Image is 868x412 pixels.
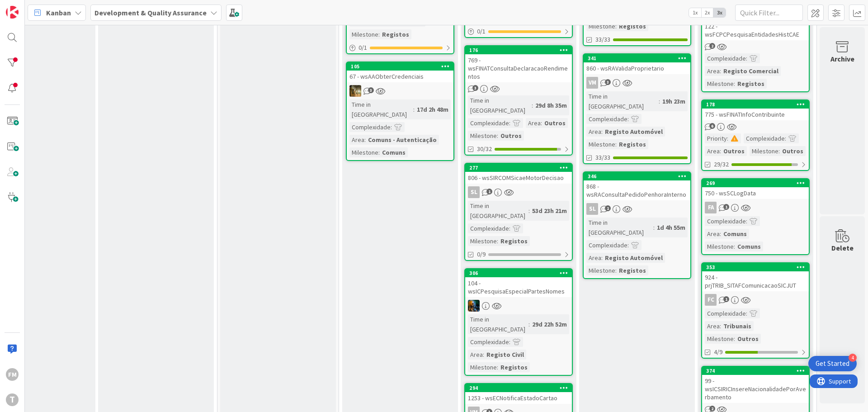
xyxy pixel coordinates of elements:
span: : [509,223,510,233]
div: 775 - wsFINATInfoContribuinte [702,109,809,120]
div: 269 [706,180,809,186]
div: 176769 - wsFINATConsultaDeclaracaoRendimentos [465,46,572,82]
div: Registos [380,29,411,39]
div: JC [465,300,572,312]
a: 306104 - wsICPesquisaEspecialPartesNomesJCTime in [GEOGRAPHIC_DATA]:29d 22h 52mComplexidade:Area:... [464,268,573,376]
div: 4 [849,354,857,362]
div: Comuns [735,242,763,251]
div: Complexidade [586,240,627,250]
div: SL [465,186,572,198]
div: Area [586,127,601,137]
div: 306104 - wsICPesquisaEspecialPartesNomes [465,269,572,297]
div: 750 - wsSCLogData [702,187,809,199]
b: Development & Quality Assurance [94,8,207,17]
div: Archive [830,53,854,64]
div: Milestone [586,139,615,149]
div: Outros [721,146,747,156]
div: Time in [GEOGRAPHIC_DATA] [349,99,413,119]
div: Complexidade [705,53,746,63]
div: 178 [702,100,809,109]
span: : [528,319,530,329]
span: : [364,135,366,145]
div: 10567 - wsAAObterCredenciais [347,62,453,82]
div: 306 [469,270,572,276]
span: : [413,104,415,114]
span: 33/33 [595,153,610,162]
span: : [509,337,510,347]
span: 4/9 [714,347,722,357]
div: 37499 - wsICSIRICInsereNacionalidadePorAverbamento [702,367,809,403]
div: 105 [347,62,453,71]
div: 353 [706,264,809,270]
span: : [653,223,655,232]
div: Comuns [721,229,749,239]
span: : [659,96,660,106]
img: Visit kanbanzone.com [6,6,19,19]
div: Tribunais [721,321,754,331]
a: 277806 - wsSIRCOMSicaeMotorDecisaoSLTime in [GEOGRAPHIC_DATA]:53d 23h 21mComplexidade:Milestone:R... [464,163,573,261]
a: 346868 - wsRAConsultaPedidoPenhoraInternoSLTime in [GEOGRAPHIC_DATA]:1d 4h 55mComplexidade:Area:R... [583,171,691,279]
span: : [601,127,603,137]
div: Area [705,321,720,331]
span: 3x [713,8,726,17]
div: 277806 - wsSIRCOMSicaeMotorDecisao [465,164,572,184]
a: 178775 - wsFINATInfoContribuintePriority:Complexidade:Area:OutrosMilestone:Outros29/32 [701,99,810,171]
span: : [528,206,530,216]
span: : [734,242,735,251]
div: 346 [584,172,690,180]
div: 341860 - wsRAValidaProprietario [584,54,690,74]
div: 29d 8h 35m [533,100,569,110]
div: Get Started [816,359,849,368]
div: Outros [542,118,568,128]
span: 2 [709,43,715,49]
div: 346868 - wsRAConsultaPedidoPenhoraInterno [584,172,690,200]
div: FC [702,294,809,306]
div: FA [705,202,717,213]
span: : [615,139,617,149]
div: 19h 23m [660,96,688,106]
div: Complexidade [744,133,785,143]
span: : [378,29,380,39]
div: 176 [465,46,572,54]
span: : [497,362,498,372]
span: : [601,253,603,263]
div: Time in [GEOGRAPHIC_DATA] [586,218,653,237]
div: Registos [617,21,648,31]
div: Complexidade [586,114,627,124]
div: Registo Civil [484,350,526,360]
span: 1 [723,204,729,210]
a: 176769 - wsFINATConsultaDeclaracaoRendimentosTime in [GEOGRAPHIC_DATA]:29d 8h 35mComplexidade:Are... [464,45,573,156]
a: 269750 - wsSCLogDataFAComplexidade:Area:ComunsMilestone:Comuns [701,178,810,255]
div: 1253 - wsECNotificaEstadoCartao [465,392,572,404]
div: Registo Comercial [721,66,781,76]
div: Registo Automóvel [603,127,665,137]
div: 0/1 [347,42,453,53]
div: 122 - wsFCPCPesquisaEntidadesHistCAE [702,12,809,40]
div: Comuns - Autenticação [366,135,439,145]
div: 277 [469,165,572,171]
div: Complexidade [705,308,746,318]
span: : [785,133,786,143]
span: Kanban [46,7,71,18]
div: 1d 4h 55m [655,223,688,232]
div: 176 [469,47,572,53]
span: : [497,131,498,141]
div: Complexidade [349,122,391,132]
div: 29d 22h 52m [530,319,569,329]
span: 0/9 [477,250,486,259]
div: 924 - prjTRIB_SITAFComunicacaoSICJUT [702,271,809,291]
span: 3 [368,87,374,93]
div: 306 [465,269,572,277]
span: : [483,350,484,360]
div: Complexidade [468,337,509,347]
span: 0 / 1 [477,27,486,36]
div: Area [349,135,364,145]
span: : [378,147,380,157]
div: T [6,393,19,406]
div: VM [586,77,598,89]
div: 269 [702,179,809,187]
a: 341860 - wsRAValidaProprietarioVMTime in [GEOGRAPHIC_DATA]:19h 23mComplexidade:Area:Registo Autom... [583,53,691,164]
div: 0/1 [465,26,572,37]
div: Area [705,146,720,156]
div: 294 [469,385,572,391]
